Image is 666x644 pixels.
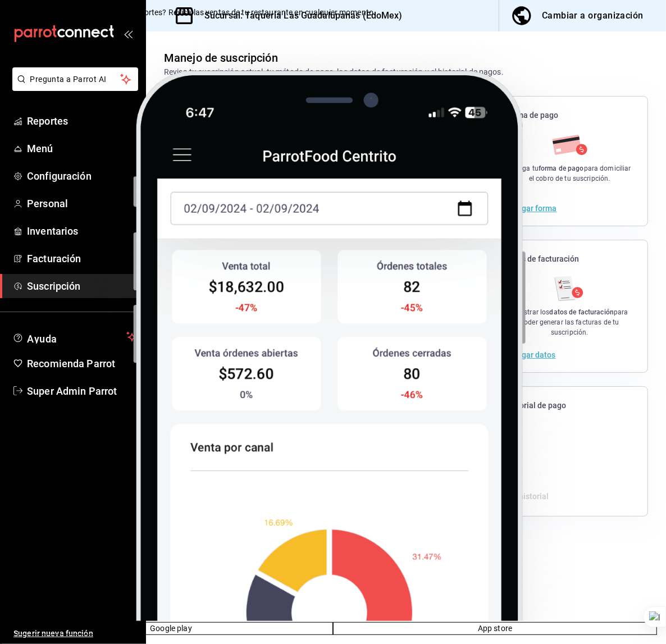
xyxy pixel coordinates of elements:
[8,81,138,93] a: Pregunta a Parrot AI
[478,623,512,634] span: App store
[9,7,376,19] p: ¿Ya conoces nuestra aplicación de reportes? Revisa las ventas de tu restaurante en cualquier mome...
[9,19,657,622] img: parrot app_2.png
[333,622,657,635] button: App store
[150,623,191,634] span: Google play
[9,622,333,635] button: Google play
